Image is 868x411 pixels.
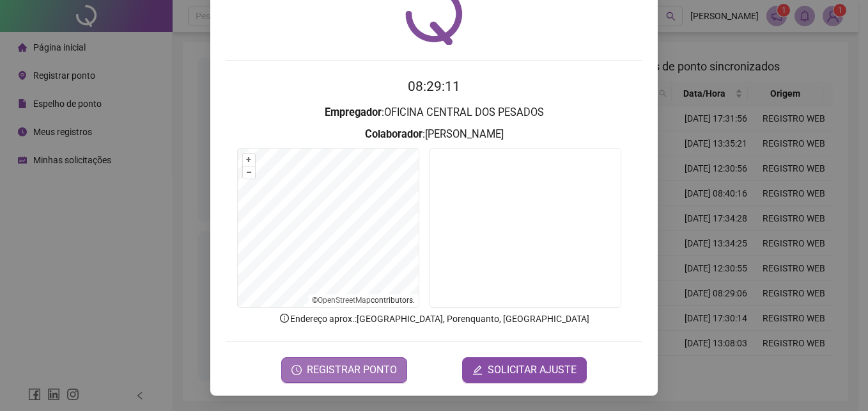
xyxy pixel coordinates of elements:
h3: : [PERSON_NAME] [226,126,642,143]
button: editSOLICITAR AJUSTE [462,357,587,383]
span: info-circle [279,312,290,324]
h3: : OFICINA CENTRAL DOS PESADOS [226,104,642,121]
strong: Colaborador [365,128,422,140]
button: + [243,154,255,166]
time: 08:29:11 [408,79,460,94]
strong: Empregador [325,106,382,118]
span: clock-circle [291,365,302,375]
span: SOLICITAR AJUSTE [488,362,577,378]
p: Endereço aprox. : [GEOGRAPHIC_DATA], Porenquanto, [GEOGRAPHIC_DATA] [226,312,642,326]
span: REGISTRAR PONTO [307,362,397,378]
button: – [243,166,255,179]
span: edit [472,365,483,375]
button: REGISTRAR PONTO [281,357,407,383]
a: OpenStreetMap [318,296,371,305]
li: © contributors. [312,296,415,305]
